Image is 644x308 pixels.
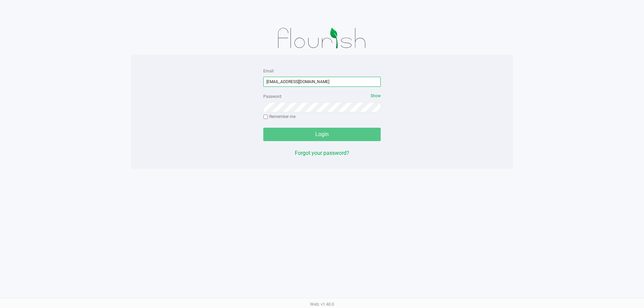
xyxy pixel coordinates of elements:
span: Web: v1.40.0 [310,302,334,307]
button: Forgot your password? [295,149,349,157]
label: Password [263,94,281,100]
label: Email [263,68,274,74]
label: Remember me [263,114,296,120]
span: Show [371,94,381,98]
input: Remember me [263,115,268,119]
